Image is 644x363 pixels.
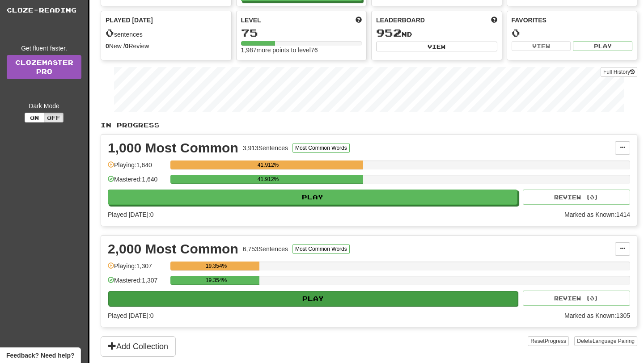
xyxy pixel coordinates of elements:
[108,291,518,306] button: Play
[108,262,166,276] div: Playing: 1,307
[106,42,227,51] div: New / Review
[593,338,635,344] span: Language Pairing
[44,113,64,122] button: Off
[376,27,497,39] div: nd
[173,160,363,169] div: 41.912%
[173,175,363,184] div: 41.912%
[108,190,517,205] button: Play
[523,291,630,306] button: Review (0)
[574,336,637,346] button: DeleteLanguage Pairing
[376,42,497,51] button: View
[7,44,81,53] div: Get fluent faster.
[376,16,425,25] span: Leaderboard
[523,190,630,205] button: Review (0)
[491,16,497,25] span: This week in points, UTC
[108,175,166,190] div: Mastered: 1,640
[243,245,288,253] div: 6,753 Sentences
[6,351,74,360] span: Open feedback widget
[292,143,350,153] button: Most Common Words
[241,46,362,55] div: 1,987 more points to level 76
[106,26,114,39] span: 0
[241,27,362,38] div: 75
[101,121,637,130] p: In Progress
[108,141,238,155] div: 1,000 Most Common
[573,41,632,51] button: Play
[528,336,568,346] button: ResetProgress
[173,276,259,285] div: 19.354%
[108,312,153,319] span: Played [DATE]: 0
[173,262,259,270] div: 19.354%
[101,336,176,357] button: Add Collection
[376,26,402,39] span: 952
[564,210,630,219] div: Marked as Known: 1414
[292,244,350,254] button: Most Common Words
[545,338,566,344] span: Progress
[241,16,261,25] span: Level
[108,211,153,218] span: Played [DATE]: 0
[108,160,166,175] div: Playing: 1,640
[512,16,633,25] div: Favorites
[243,144,288,152] div: 3,913 Sentences
[106,27,227,39] div: sentences
[512,27,633,38] div: 0
[25,113,44,122] button: On
[601,67,637,77] button: Full History
[125,42,129,50] strong: 0
[7,55,81,79] a: ClozemasterPro
[564,311,630,320] div: Marked as Known: 1305
[7,101,81,110] div: Dark Mode
[106,42,109,50] strong: 0
[106,16,153,25] span: Played [DATE]
[356,16,362,25] span: Score more points to level up
[108,276,166,291] div: Mastered: 1,307
[108,242,238,256] div: 2,000 Most Common
[512,41,571,51] button: View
